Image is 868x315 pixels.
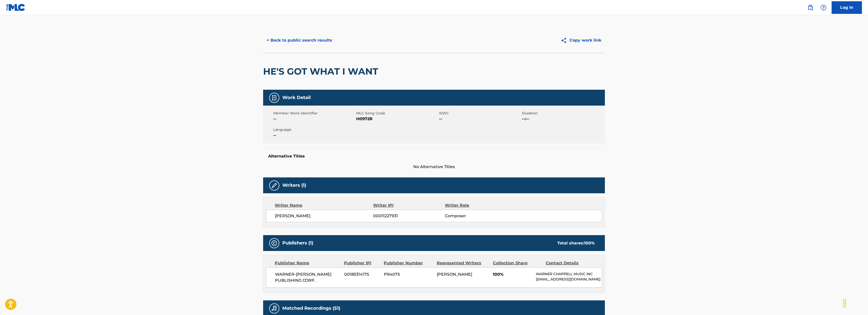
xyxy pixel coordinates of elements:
[557,240,595,246] div: Total shares:
[282,182,306,188] h5: Writers (1)
[271,240,277,246] img: Publishers
[818,3,829,13] div: Help
[273,132,355,138] span: --
[584,241,595,245] span: 100 %
[493,260,542,266] div: Collection Share
[356,111,438,116] span: MLC Song Code
[437,260,489,266] div: Represented Writers
[536,277,602,282] p: [EMAIL_ADDRESS][DOMAIN_NAME]
[273,116,355,122] span: --
[373,202,445,208] div: Writer IPI
[271,95,277,101] img: Work Detail
[268,154,600,159] h5: Alternative Titles
[356,116,438,122] span: H0972R
[373,213,445,219] span: 00011227931
[832,1,862,14] a: Log In
[557,34,605,47] button: Copy work link
[841,296,849,311] div: Drag
[561,37,569,44] img: Copy work link
[6,4,26,11] img: MLC Logo
[437,272,472,277] span: [PERSON_NAME]
[445,213,510,219] span: Composer
[445,202,510,208] div: Writer Role
[546,260,595,266] div: Contact Details
[493,271,532,277] span: 100%
[807,5,813,11] img: search
[282,240,313,246] h5: Publishers (1)
[439,111,521,116] span: ISWC
[275,260,340,266] div: Publisher Name
[275,213,373,219] span: [PERSON_NAME]
[271,305,277,311] img: Matched Recordings
[805,3,815,13] a: Public Search
[344,260,380,266] div: Publisher IPI
[273,111,355,116] span: Member Work Identifier
[275,202,373,208] div: Writer Name
[282,95,311,101] h5: Work Detail
[275,271,340,283] span: WARNER-[PERSON_NAME] PUBLISHING CORP.
[522,111,604,116] span: Duration
[263,164,605,170] span: No Alternative Titles
[271,182,277,188] img: Writers
[536,271,602,277] p: WARNER CHAPPELL MUSIC INC
[273,127,355,132] span: Language
[384,271,433,277] span: P94075
[843,291,868,315] iframe: Chat Widget
[282,305,340,311] h5: Matched Recordings (51)
[439,116,521,122] span: --
[263,66,381,77] h2: HE'S GOT WHAT I WANT
[344,271,380,277] span: 00185314175
[384,260,433,266] div: Publisher Number
[820,5,827,11] img: help
[263,34,336,47] button: < Back to public search results
[522,116,604,122] span: --:--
